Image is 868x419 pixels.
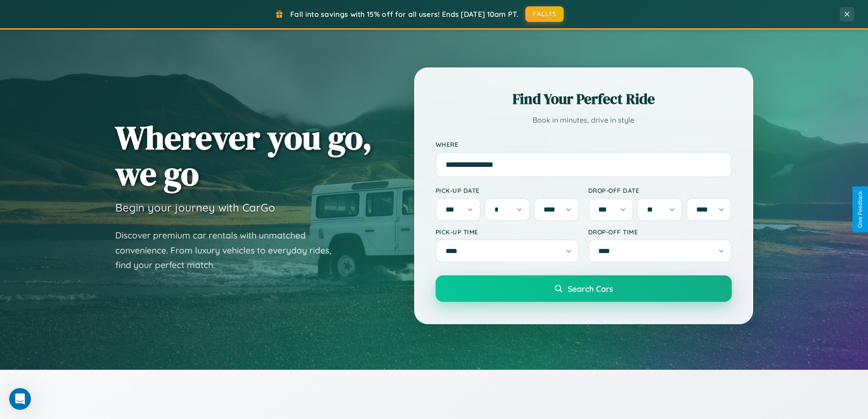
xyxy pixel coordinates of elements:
div: Give Feedback [857,191,863,228]
label: Where [436,140,732,148]
span: Fall into savings with 15% off for all users! Ends [DATE] 10am PT. [290,10,519,19]
h3: Begin your journey with CarGo [115,201,275,214]
button: FALL15 [525,6,564,22]
iframe: Intercom live chat [9,388,31,410]
label: Pick-up Date [436,186,579,194]
p: Discover premium car rentals with unmatched convenience. From luxury vehicles to everyday rides, ... [115,228,343,273]
button: Search Cars [436,275,732,302]
label: Drop-off Date [588,186,732,194]
label: Drop-off Time [588,228,732,236]
h2: Find Your Perfect Ride [436,89,732,109]
span: Search Cars [568,284,613,294]
label: Pick-up Time [436,228,579,236]
p: Book in minutes, drive in style [436,114,732,127]
h1: Wherever you go, we go [115,119,372,191]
